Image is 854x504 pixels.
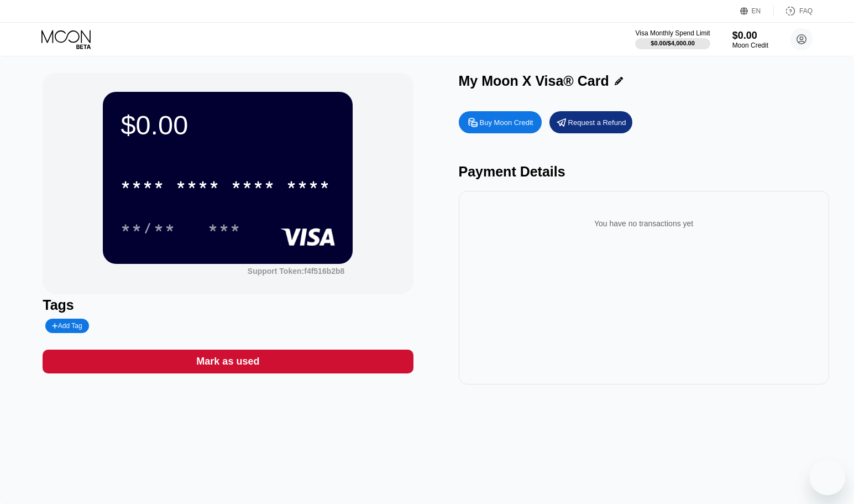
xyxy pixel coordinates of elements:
div: Visa Monthly Spend Limit$0.00/$4,000.00 [635,29,710,49]
div: Add Tag [52,322,82,330]
div: Request a Refund [549,111,632,133]
div: Mark as used [196,355,259,368]
div: $0.00 / $4,000.00 [651,40,695,46]
div: My Moon X Visa® Card [459,73,609,89]
div: FAQ [799,7,813,15]
div: EN [752,7,761,15]
div: Moon Credit [732,41,768,49]
div: You have no transactions yet [468,208,820,239]
div: Buy Moon Credit [459,111,542,133]
iframe: Кнопка запуска окна обмена сообщениями [810,460,845,495]
div: Support Token:f4f516b2b8 [248,267,345,276]
div: $0.00 [120,110,335,141]
div: Buy Moon Credit [480,118,533,127]
div: Support Token: f4f516b2b8 [248,267,345,276]
div: Mark as used [43,350,413,373]
div: $0.00Moon Credit [732,30,768,49]
div: EN [740,6,774,17]
div: Payment Details [459,164,829,180]
div: Request a Refund [568,118,626,127]
div: $0.00 [732,30,768,41]
div: Visa Monthly Spend Limit [635,29,710,37]
div: Add Tag [45,319,88,333]
div: Tags [43,297,413,313]
div: FAQ [774,6,813,17]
